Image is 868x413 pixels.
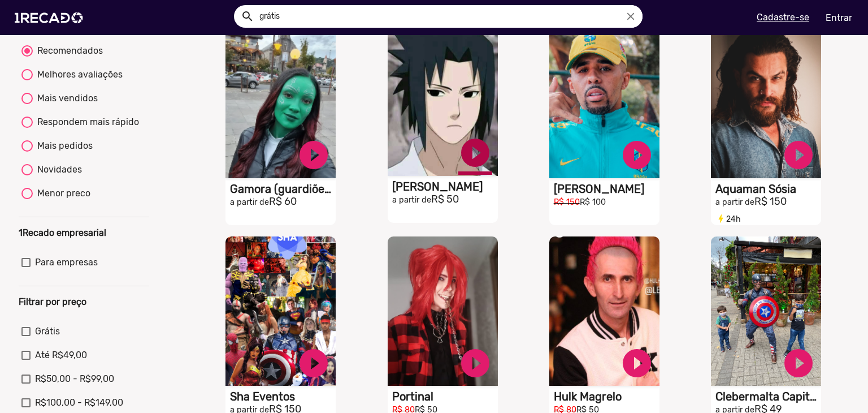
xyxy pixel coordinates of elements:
[297,346,331,380] a: play_circle_filled
[237,6,257,25] button: Example home icon
[35,349,87,362] span: Até R$49,00
[19,227,106,238] b: 1Recado empresarial
[33,187,90,200] div: Menor preco
[35,396,123,410] span: R$100,00 - R$149,00
[458,346,492,380] a: play_circle_filled
[19,296,86,307] b: Filtrar por preço
[624,10,637,23] i: close
[225,29,336,178] video: S1RECADO vídeos dedicados para fãs e empresas
[251,5,643,28] input: Pesquisar...
[35,372,114,386] span: R$50,00 - R$99,00
[554,197,580,207] small: R$ 150
[392,193,498,206] h2: R$ 50
[230,390,336,403] h1: Sha Eventos
[225,236,336,386] video: S1RECADO vídeos dedicados para fãs e empresas
[715,210,726,224] i: bolt
[818,8,860,28] a: Entrar
[554,390,659,403] h1: Hulk Magrelo
[33,68,123,81] div: Melhores avaliações
[711,29,821,178] video: S1RECADO vídeos dedicados para fãs e empresas
[782,138,815,172] a: play_circle_filled
[549,29,659,178] video: S1RECADO vídeos dedicados para fãs e empresas
[549,236,659,386] video: S1RECADO vídeos dedicados para fãs e empresas
[580,197,606,207] small: R$ 100
[230,182,336,196] h1: Gamora (guardiões Da Galáxia)
[458,136,492,170] a: play_circle_filled
[230,196,336,208] h2: R$ 60
[33,115,139,129] div: Respondem mais rápido
[35,256,98,269] span: Para empresas
[297,138,331,172] a: play_circle_filled
[620,138,654,172] a: play_circle_filled
[715,197,754,207] small: a partir de
[35,325,60,338] span: Grátis
[392,390,498,403] h1: Portinal
[241,10,254,23] mat-icon: Example home icon
[715,390,821,403] h1: Clebermalta Capitão América Mineiro
[230,197,269,207] small: a partir de
[782,346,815,380] a: play_circle_filled
[392,180,498,193] h1: [PERSON_NAME]
[620,346,654,380] a: play_circle_filled
[715,182,821,196] h1: Aquaman Sósia
[33,44,103,58] div: Recomendados
[33,92,98,105] div: Mais vendidos
[388,27,498,176] video: S1RECADO vídeos dedicados para fãs e empresas
[715,213,726,224] small: bolt
[715,196,821,208] h2: R$ 150
[392,195,431,205] small: a partir de
[33,163,82,177] div: Novidades
[715,214,741,224] span: 24h
[33,139,93,153] div: Mais pedidos
[554,182,659,196] h1: [PERSON_NAME]
[757,12,809,23] u: Cadastre-se
[711,236,821,386] video: S1RECADO vídeos dedicados para fãs e empresas
[388,236,498,386] video: S1RECADO vídeos dedicados para fãs e empresas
